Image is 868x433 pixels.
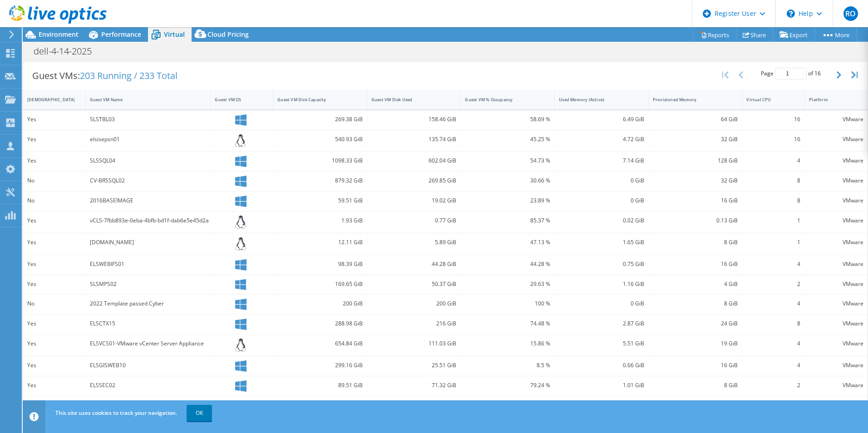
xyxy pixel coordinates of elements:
div: 8 [746,319,800,329]
div: 654.84 GiB [277,339,363,349]
div: 5.89 GiB [371,237,457,247]
div: 32 GiB [653,176,738,186]
div: 85.37 % [465,216,550,226]
div: 4 GiB [653,279,738,289]
div: VMware [809,259,863,269]
div: 0 GiB [559,196,644,206]
div: 24 GiB [653,319,738,329]
div: 158.46 GiB [371,114,457,124]
div: 879.32 GiB [277,176,363,186]
div: 8 [746,196,800,206]
div: 8 [746,176,800,186]
div: 8 GiB [653,237,738,247]
div: 12.11 GiB [277,237,363,247]
div: CV-BRSSQL02 [90,176,207,186]
div: 4 [746,156,800,166]
div: 0 GiB [559,299,644,309]
div: vCLS-7fbb893e-0eba-4bfb-bd1f-dab6e5e45d2a [90,216,207,226]
div: 2 [746,279,800,289]
div: 1.65 GiB [559,237,644,247]
div: 32 GiB [653,134,738,144]
div: 30.66 % [465,176,550,186]
div: 50.37 GiB [371,279,457,289]
div: Yes [27,216,81,226]
div: 288.98 GiB [277,319,363,329]
div: 540.93 GiB [277,134,363,144]
div: 44.28 % [465,259,550,269]
div: VMware [809,156,863,166]
div: Guest VM Name [90,97,196,103]
div: 2 [746,380,800,390]
div: VMware [809,237,863,247]
div: 47.13 % [465,237,550,247]
div: Yes [27,114,81,124]
a: OK [187,405,212,421]
div: 58.69 % [465,114,550,124]
div: Used Memory (Active) [559,97,633,103]
div: SLSSQL04 [90,156,207,166]
span: Performance [101,30,141,39]
div: 16 [746,114,800,124]
div: 111.03 GiB [371,339,457,349]
div: Virtual CPU [746,97,789,103]
a: Reports [693,28,736,42]
div: 7.14 GiB [559,156,644,166]
div: Yes [27,360,81,370]
div: 0.75 GiB [559,259,644,269]
div: 64 GiB [653,114,738,124]
div: 602.04 GiB [371,156,457,166]
div: 1098.33 GiB [277,156,363,166]
input: jump to page [775,68,807,79]
div: 19 GiB [653,339,738,349]
div: 4 [746,299,800,309]
div: 4.72 GiB [559,134,644,144]
div: VMware [809,339,863,349]
div: 16 GiB [653,259,738,269]
a: Share [736,28,773,42]
div: Yes [27,380,81,390]
div: 0.13 GiB [653,216,738,226]
svg: \n [787,10,795,18]
a: More [814,28,857,42]
span: Virtual [164,30,185,39]
h1: dell-4-14-2025 [30,46,106,56]
div: VMware [809,299,863,309]
span: 203 Running / 233 Total [80,69,178,82]
div: 200 GiB [277,299,363,309]
div: [DEMOGRAPHIC_DATA] [27,97,70,103]
div: 6.49 GiB [559,114,644,124]
div: 128 GiB [653,156,738,166]
div: 15.86 % [465,339,550,349]
div: 4 [746,339,800,349]
div: 2016BASEIMAGE [90,196,207,206]
span: RO [843,6,858,21]
div: Yes [27,156,81,166]
div: VMware [809,176,863,186]
div: 169.65 GiB [277,279,363,289]
div: 269.85 GiB [371,176,457,186]
div: 45.25 % [465,134,550,144]
div: 54.73 % [465,156,550,166]
div: No [27,196,81,206]
div: 98.39 GiB [277,259,363,269]
div: Guest VM % Occupancy [465,97,539,103]
div: 0.77 GiB [371,216,457,226]
div: 79.24 % [465,380,550,390]
div: No [27,299,81,309]
div: 1 [746,216,800,226]
div: Provisioned Memory [653,97,727,103]
div: SLSMPS02 [90,279,207,289]
div: 89.51 GiB [277,380,363,390]
div: 100 % [465,299,550,309]
div: ELSSEC02 [90,380,207,390]
div: 135.74 GiB [371,134,457,144]
div: 1.01 GiB [559,380,644,390]
div: Yes [27,237,81,247]
div: 269.38 GiB [277,114,363,124]
div: 23.89 % [465,196,550,206]
div: Yes [27,134,81,144]
span: 16 [814,69,821,77]
div: 2.87 GiB [559,319,644,329]
div: VMware [809,134,863,144]
div: 16 GiB [653,360,738,370]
